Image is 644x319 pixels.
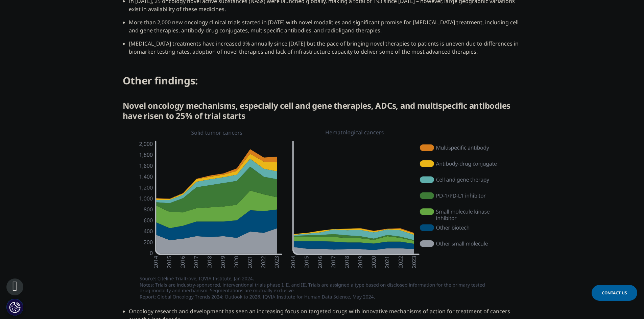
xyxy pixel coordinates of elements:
[592,285,637,301] a: Contact Us
[123,74,522,92] h4: Other findings:
[129,18,522,39] li: More than 2,000 new oncology clinical trials started in [DATE] with novel modalities and signific...
[602,290,627,296] span: Contact Us
[129,39,522,61] li: [MEDICAL_DATA] treatments have increased 9% annually since [DATE] but the pace of bringing novel ...
[6,299,23,316] button: Cookies Settings
[123,101,522,126] h5: Novel oncology mechanisms, especially cell and gene therapies, ADCs, and multispecific antibodies...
